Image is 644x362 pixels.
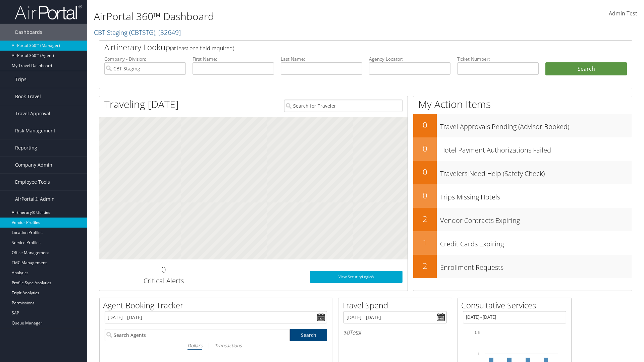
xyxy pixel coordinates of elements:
[15,105,50,122] span: Travel Approval
[457,56,539,62] label: Ticket Number:
[310,271,402,283] a: View SecurityLogic®
[15,4,82,20] img: airportal-logo.png
[281,56,362,62] label: Last Name:
[215,342,241,349] i: Transactions
[475,330,480,335] tspan: 1.5
[15,157,52,173] span: Company Admin
[103,300,332,311] h2: Agent Booking Tracker
[15,24,42,41] span: Dashboards
[440,142,632,155] h3: Hotel Payment Authorizations Failed
[413,260,437,271] h2: 2
[105,341,327,350] div: |
[343,329,350,336] span: $0
[129,28,155,37] span: ( CBTSTG )
[15,71,26,88] span: Trips
[104,97,179,111] h1: Traveling [DATE]
[15,122,55,139] span: Risk Management
[413,213,437,225] h2: 2
[545,62,627,76] button: Search
[478,352,480,356] tspan: 1
[187,342,202,349] i: Dollars
[193,56,274,62] label: First Name:
[609,3,637,24] a: Admin Test
[413,208,632,231] a: 2Vendor Contracts Expiring
[155,28,181,37] span: , [ 32649 ]
[290,329,327,341] a: Search
[15,174,50,190] span: Employee Tools
[440,189,632,202] h3: Trips Missing Hotels
[413,97,632,111] h1: My Action Items
[413,231,632,255] a: 1Credit Cards Expiring
[461,300,571,311] h2: Consultative Services
[440,236,632,249] h3: Credit Cards Expiring
[104,56,186,62] label: Company - Division:
[94,9,456,23] h1: AirPortal 360™ Dashboard
[104,264,223,275] h2: 0
[413,166,437,178] h2: 0
[342,300,452,311] h2: Travel Spend
[609,10,637,17] span: Admin Test
[413,143,437,154] h2: 0
[413,184,632,208] a: 0Trips Missing Hotels
[15,191,55,207] span: AirPortal® Admin
[413,161,632,184] a: 0Travelers Need Help (Safety Check)
[284,100,402,112] input: Search for Traveler
[105,329,290,341] input: Search Agents
[440,213,632,225] h3: Vendor Contracts Expiring
[440,166,632,178] h3: Travelers Need Help (Safety Check)
[413,114,632,137] a: 0Travel Approvals Pending (Advisor Booked)
[104,276,223,286] h3: Critical Alerts
[413,255,632,278] a: 2Enrollment Requests
[413,190,437,201] h2: 0
[413,237,437,248] h2: 1
[15,139,37,156] span: Reporting
[170,45,234,52] span: (at least one field required)
[413,137,632,161] a: 0Hotel Payment Authorizations Failed
[343,329,447,336] h6: Total
[413,119,437,131] h2: 0
[369,56,450,62] label: Agency Locator:
[104,42,583,53] h2: Airtinerary Lookup
[15,88,41,105] span: Book Travel
[440,259,632,272] h3: Enrollment Requests
[440,119,632,131] h3: Travel Approvals Pending (Advisor Booked)
[94,28,181,37] a: CBT Staging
